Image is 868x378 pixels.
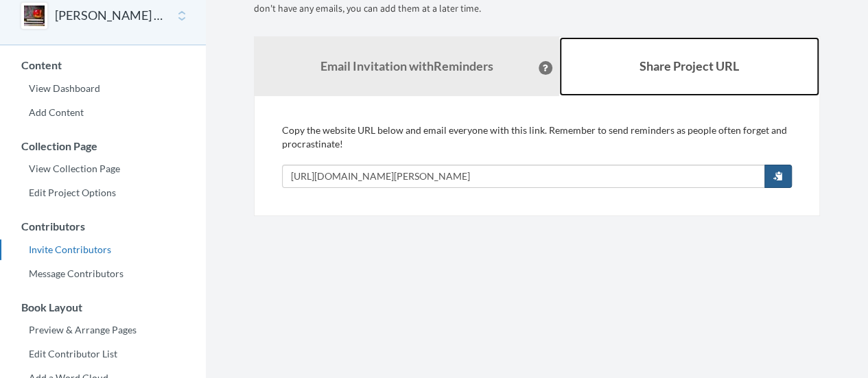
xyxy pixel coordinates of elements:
b: Share Project URL [640,58,739,73]
h3: Contributors [1,220,206,233]
button: [PERSON_NAME] Is Leaving! [55,7,166,25]
h3: Book Layout [1,301,206,314]
span: Support [27,10,77,22]
div: Copy the website URL below and email everyone with this link. Remember to send reminders as peopl... [282,123,792,188]
strong: Email Invitation with Reminders [320,58,493,73]
h3: Content [1,59,206,71]
h3: Collection Page [1,140,206,152]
